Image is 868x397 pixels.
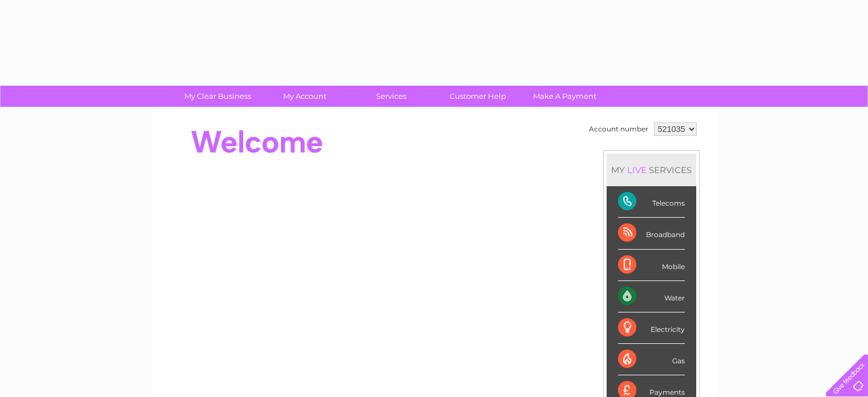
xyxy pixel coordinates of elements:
[618,218,685,249] div: Broadband
[344,86,438,107] a: Services
[618,312,685,344] div: Electricity
[625,165,649,175] div: LIVE
[618,344,685,375] div: Gas
[171,86,265,107] a: My Clear Business
[586,119,651,139] td: Account number
[618,281,685,312] div: Water
[618,186,685,218] div: Telecoms
[607,154,696,186] div: MY SERVICES
[257,86,352,107] a: My Account
[518,86,612,107] a: Make A Payment
[431,86,525,107] a: Customer Help
[618,250,685,281] div: Mobile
